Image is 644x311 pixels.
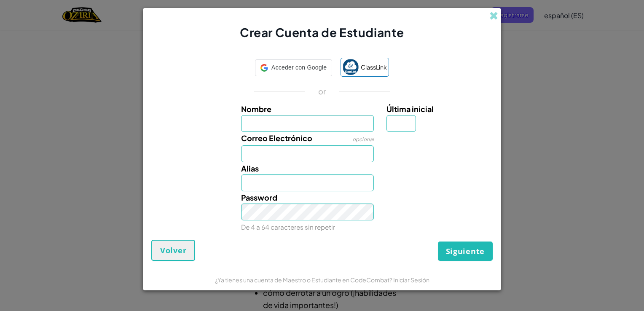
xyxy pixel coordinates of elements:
span: Siguiente [446,246,485,256]
span: Nombre [241,104,271,114]
div: Acceder con Google [255,59,332,76]
button: Volver [151,240,195,261]
span: Última inicial [386,104,434,114]
span: ¿Ya tienes una cuenta de Maestro o Estudiante en CodeCombat? [215,276,393,284]
a: Iniciar Sesión [393,276,429,284]
span: Password [241,193,277,202]
span: Crear Cuenta de Estudiante [240,25,404,40]
img: classlink-logo-small.png [343,59,359,75]
small: De 4 a 64 caracteres sin repetir [241,223,335,231]
span: opcional [352,136,374,142]
span: Volver [160,245,186,255]
span: Alias [241,164,259,173]
span: Acceder con Google [271,62,327,74]
button: Siguiente [438,241,493,261]
span: Correo Electrónico [241,133,312,143]
span: ClassLink [361,61,387,73]
p: or [318,86,326,97]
